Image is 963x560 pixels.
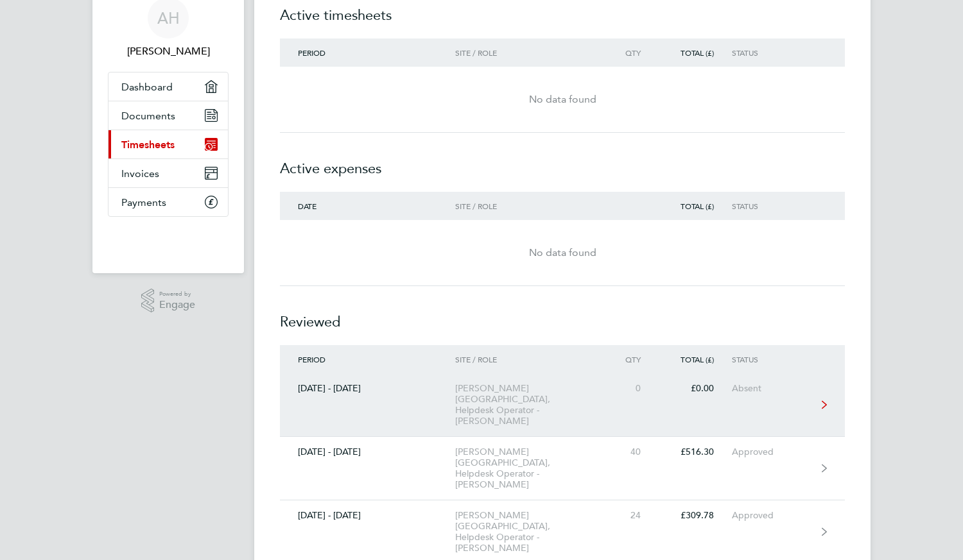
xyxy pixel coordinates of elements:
[108,230,229,250] img: fastbook-logo-retina.png
[659,201,732,210] div: Total (£)
[121,167,159,180] span: Invoices
[121,81,173,93] span: Dashboard
[108,159,228,187] a: Invoices
[602,383,659,394] div: 0
[108,44,229,59] span: Azeem Hussain
[455,48,602,57] div: Site / Role
[280,133,845,192] h2: Active expenses
[602,48,659,57] div: Qty
[659,355,732,364] div: Total (£)
[280,92,845,107] div: No data found
[298,354,325,364] span: Period
[455,201,602,210] div: Site / Role
[732,446,811,457] div: Approved
[159,300,195,310] span: Engage
[455,510,602,554] div: [PERSON_NAME][GEOGRAPHIC_DATA], Helpdesk Operator - [PERSON_NAME]
[732,510,811,521] div: Approved
[732,383,811,394] div: Absent
[108,188,228,216] a: Payments
[157,10,180,26] span: AH
[659,48,732,57] div: Total (£)
[121,110,175,122] span: Documents
[602,355,659,364] div: Qty
[280,510,455,521] div: [DATE] - [DATE]
[280,201,455,210] div: Date
[108,130,228,158] a: Timesheets
[602,510,659,521] div: 24
[280,245,845,260] div: No data found
[280,5,845,38] h2: Active timesheets
[659,510,732,521] div: £309.78
[108,230,229,250] a: Go to home page
[280,446,455,457] div: [DATE] - [DATE]
[121,139,175,151] span: Timesheets
[108,72,228,101] a: Dashboard
[732,355,811,364] div: Status
[280,383,455,394] div: [DATE] - [DATE]
[298,47,325,58] span: Period
[108,101,228,130] a: Documents
[659,383,732,394] div: £0.00
[732,201,811,210] div: Status
[602,446,659,457] div: 40
[659,446,732,457] div: £516.30
[121,196,166,208] span: Payments
[732,48,811,57] div: Status
[455,383,602,427] div: [PERSON_NAME][GEOGRAPHIC_DATA], Helpdesk Operator - [PERSON_NAME]
[280,437,845,500] a: [DATE] - [DATE][PERSON_NAME][GEOGRAPHIC_DATA], Helpdesk Operator - [PERSON_NAME]40£516.30Approved
[141,289,196,313] a: Powered byEngage
[280,373,845,437] a: [DATE] - [DATE][PERSON_NAME][GEOGRAPHIC_DATA], Helpdesk Operator - [PERSON_NAME]0£0.00Absent
[455,446,602,490] div: [PERSON_NAME][GEOGRAPHIC_DATA], Helpdesk Operator - [PERSON_NAME]
[280,286,845,345] h2: Reviewed
[455,355,602,364] div: Site / Role
[159,289,195,300] span: Powered by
